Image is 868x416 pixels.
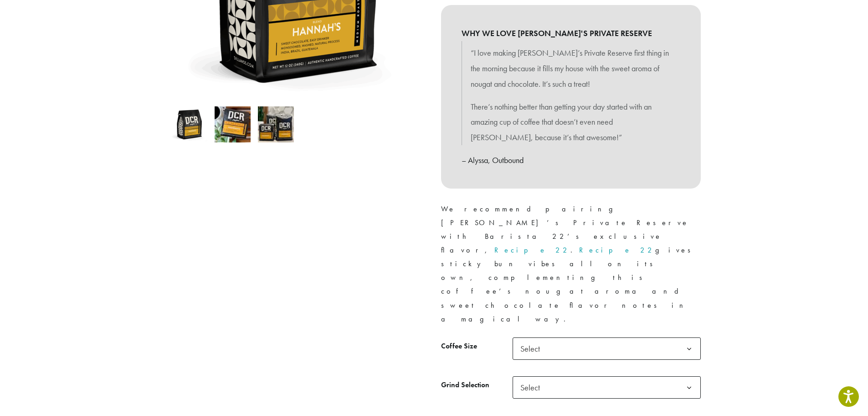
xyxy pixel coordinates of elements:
label: Grind Selection [441,379,513,392]
a: Recipe 22 [494,245,570,255]
img: Hannah's - Image 2 [215,106,251,142]
img: Hannah's - Image 3 [258,106,294,142]
p: We recommend pairing [PERSON_NAME]’s Private Reserve with Barista 22’s exclusive flavor, . gives ... [441,202,701,326]
span: Select [517,340,549,358]
p: – Alyssa, Outbound [462,153,680,168]
span: Select [517,379,549,396]
span: Select [513,376,701,399]
span: Select [513,337,701,360]
b: WHY WE LOVE [PERSON_NAME]'S PRIVATE RESERVE [462,26,680,41]
label: Coffee Size [441,340,513,353]
p: There’s nothing better than getting your day started with an amazing cup of coffee that doesn’t e... [471,99,671,145]
img: Hannah's [171,106,207,142]
p: “I love making [PERSON_NAME]’s Private Reserve first thing in the morning because it fills my hou... [471,45,671,91]
a: Recipe 22 [579,245,655,255]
